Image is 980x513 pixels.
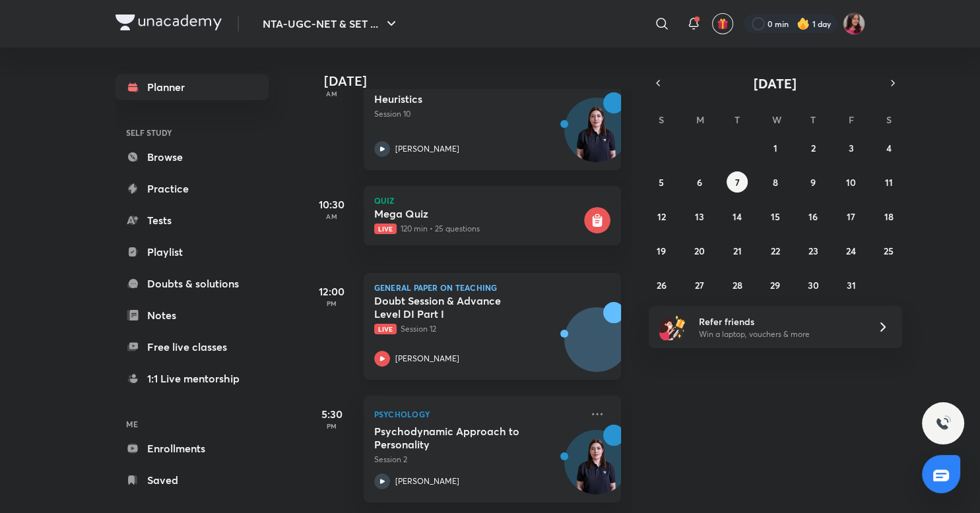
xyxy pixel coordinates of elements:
[797,17,810,30] img: streak
[802,137,824,158] button: October 2, 2025
[306,299,358,307] p: PM
[840,240,861,261] button: October 24, 2025
[885,176,893,189] abbr: October 11, 2025
[935,415,951,431] img: ttu
[306,406,358,422] h5: 5:30
[374,324,397,334] span: Live
[878,137,899,158] button: October 4, 2025
[733,245,742,257] abbr: October 21, 2025
[717,18,729,30] img: avatar
[115,74,269,100] a: Planner
[659,314,686,340] img: referral
[878,240,899,261] button: October 25, 2025
[667,74,884,92] button: [DATE]
[770,210,779,223] abbr: October 15, 2025
[374,224,397,234] span: Live
[115,302,269,328] a: Notes
[727,206,748,227] button: October 14, 2025
[565,105,628,168] img: Avatar
[306,90,358,98] p: AM
[395,143,459,155] p: [PERSON_NAME]
[802,206,824,227] button: October 16, 2025
[770,245,779,257] abbr: October 22, 2025
[735,176,740,189] abbr: October 7, 2025
[115,207,269,233] a: Tests
[115,121,269,144] h6: SELF STUDY
[697,176,702,189] abbr: October 6, 2025
[878,206,899,227] button: October 18, 2025
[733,210,742,223] abbr: October 14, 2025
[848,142,853,154] abbr: October 3, 2025
[772,176,777,189] abbr: October 8, 2025
[695,279,704,291] abbr: October 27, 2025
[374,284,610,291] p: General Paper on Teaching
[115,435,269,462] a: Enrollments
[810,176,816,189] abbr: October 9, 2025
[115,15,222,30] img: Company Logo
[846,279,855,291] abbr: October 31, 2025
[764,274,785,295] button: October 29, 2025
[847,210,855,223] abbr: October 17, 2025
[395,353,459,365] p: [PERSON_NAME]
[689,240,710,261] button: October 20, 2025
[840,171,861,193] button: October 10, 2025
[764,240,785,261] button: October 22, 2025
[764,206,785,227] button: October 15, 2025
[565,315,628,378] img: Avatar
[771,113,781,126] abbr: Wednesday
[306,422,358,430] p: PM
[374,196,610,204] p: Quiz
[115,175,269,202] a: Practice
[115,144,269,170] a: Browse
[689,171,710,193] button: October 6, 2025
[255,11,407,37] button: NTA-UGC-NET & SET ...
[802,274,824,295] button: October 30, 2025
[694,245,705,257] abbr: October 20, 2025
[764,171,785,193] button: October 8, 2025
[840,274,861,295] button: October 31, 2025
[115,467,269,493] a: Saved
[689,206,710,227] button: October 13, 2025
[773,142,777,154] abbr: October 1, 2025
[374,207,581,220] h5: Mega Quiz
[699,328,861,340] p: Win a laptop, vouchers & more
[565,437,628,500] img: Avatar
[886,142,892,154] abbr: October 4, 2025
[374,406,581,422] p: Psychology
[848,113,853,126] abbr: Friday
[810,113,816,126] abbr: Thursday
[884,210,894,223] abbr: October 18, 2025
[695,210,704,223] abbr: October 13, 2025
[884,245,894,257] abbr: October 25, 2025
[843,13,865,35] img: Shweta Mishra
[374,294,539,320] h5: Doubt Session & Advance Level DI Part I
[115,15,222,34] a: Company Logo
[878,171,899,193] button: October 11, 2025
[115,270,269,297] a: Doubts & solutions
[770,279,780,291] abbr: October 29, 2025
[712,13,733,34] button: avatar
[764,137,785,158] button: October 1, 2025
[374,92,539,106] h5: Heuristics
[846,245,856,257] abbr: October 24, 2025
[810,142,815,154] abbr: October 2, 2025
[374,108,581,120] p: Session 10
[735,113,740,126] abbr: Tuesday
[727,274,748,295] button: October 28, 2025
[754,75,797,92] span: [DATE]
[374,425,539,451] h5: Psychodynamic Approach to Personality
[727,240,748,261] button: October 21, 2025
[802,171,824,193] button: October 9, 2025
[840,206,861,227] button: October 17, 2025
[374,223,581,235] p: 120 min • 25 questions
[689,274,710,295] button: October 27, 2025
[651,240,672,261] button: October 19, 2025
[657,245,666,257] abbr: October 19, 2025
[306,212,358,220] p: AM
[115,334,269,360] a: Free live classes
[115,239,269,265] a: Playlist
[651,274,672,295] button: October 26, 2025
[115,365,269,392] a: 1:1 Live mentorship
[374,323,581,335] p: Session 12
[699,315,861,328] h6: Refer friends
